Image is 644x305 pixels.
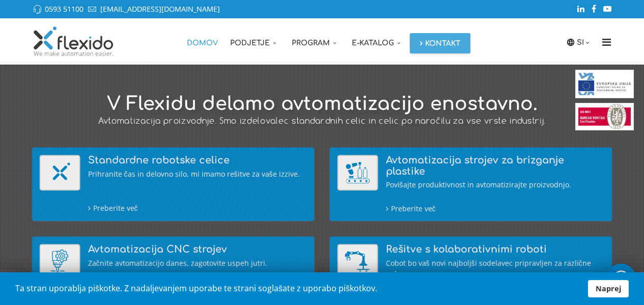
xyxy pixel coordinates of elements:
[575,70,634,98] img: EU skladi
[181,18,224,64] a: Domov
[346,18,410,64] a: E-katalog
[88,258,307,268] div: Začnite avtomatizacijo danes, zagotovite uspeh jutri.
[386,244,605,255] h4: Rešitve s kolaborativnimi roboti
[338,244,378,280] img: Rešitve s kolaborativnimi roboti
[286,18,346,64] a: Program
[88,244,307,255] h4: Avtomatizacija CNC strojev
[338,244,605,303] a: Rešitve s kolaborativnimi roboti Rešitve s kolaborativnimi roboti Cobot bo vaš novi najboljši sod...
[599,18,615,64] a: Menu
[575,103,634,130] img: Bureau Veritas Certification
[40,155,307,213] a: Standardne robotske celice Standardne robotske celice Prihranite čas in delovno silo, mi imamo re...
[386,203,605,214] div: Preberite več
[386,179,605,190] div: Povišajte produktivnost in avtomatizirajte proizvodnjo.
[588,280,629,297] a: Naprej
[32,26,116,57] img: Flexido, d.o.o.
[338,155,605,214] a: Avtomatizacija strojev za brizganje plastike Avtomatizacija strojev za brizganje plastike Povišaj...
[100,4,220,14] a: [EMAIL_ADDRESS][DOMAIN_NAME]
[611,269,631,288] img: whatsapp_icon_white.svg
[40,155,80,191] img: Standardne robotske celice
[338,155,378,191] img: Avtomatizacija strojev za brizganje plastike
[386,258,605,279] div: Cobot bo vaš novi najboljši sodelavec pripravljen za različne naloge.
[40,244,80,280] img: Avtomatizacija CNC strojev
[40,244,307,302] a: Avtomatizacija CNC strojev Avtomatizacija CNC strojev Začnite avtomatizacijo danes, zagotovite us...
[386,155,605,177] h4: Avtomatizacija strojev za brizganje plastike
[88,169,307,179] div: Prihranite čas in delovno silo, mi imamo rešitve za vaše izzive.
[224,18,286,64] a: Podjetje
[577,37,592,48] a: SI
[45,4,83,14] a: 0593 51100
[410,33,470,53] a: Kontakt
[566,38,575,47] img: icon-laguage.svg
[88,202,307,213] div: Preberite več
[599,37,615,47] i: Menu
[88,155,307,166] h4: Standardne robotske celice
